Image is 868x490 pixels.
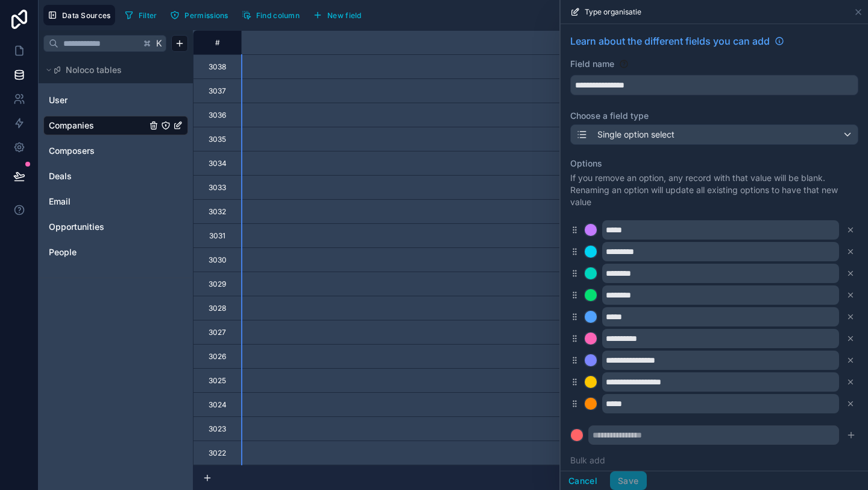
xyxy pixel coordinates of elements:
[43,192,188,211] div: Email
[209,376,226,386] div: 3025
[43,141,188,161] div: Composers
[166,6,237,24] a: Permissions
[43,5,115,25] button: Data Sources
[570,58,614,70] label: Field name
[49,196,146,208] a: Email
[43,91,188,110] div: User
[184,11,228,20] span: Permissions
[570,157,858,170] label: Options
[209,448,226,458] div: 3022
[209,328,226,337] div: 3027
[62,11,111,20] span: Data Sources
[256,11,300,20] span: Find column
[49,246,77,258] span: People
[570,124,858,145] button: Single option select
[570,34,784,48] a: Learn about the different fields you can add
[49,145,95,157] span: Composers
[166,6,232,24] button: Permissions
[49,170,72,182] span: Deals
[209,207,226,217] div: 3032
[209,255,227,265] div: 3030
[43,217,188,237] div: Opportunities
[209,62,226,72] div: 3038
[570,454,605,466] button: Bulk add
[327,11,362,20] span: New field
[597,129,675,141] span: Single option select
[43,116,188,135] div: Companies
[209,304,226,313] div: 3028
[209,424,226,434] div: 3023
[49,221,146,233] a: Opportunities
[43,167,188,186] div: Deals
[49,119,94,132] span: Companies
[203,38,232,47] div: #
[209,135,226,144] div: 3035
[43,243,188,262] div: People
[309,6,366,24] button: New field
[209,231,225,241] div: 3031
[120,6,162,24] button: Filter
[570,34,770,48] span: Learn about the different fields you can add
[209,183,226,192] div: 3033
[49,94,146,106] a: User
[570,110,858,122] label: Choose a field type
[209,279,226,289] div: 3029
[570,172,858,208] p: If you remove an option, any record with that value will be blank. Renaming an option will update...
[209,159,227,168] div: 3034
[139,11,157,20] span: Filter
[49,119,146,132] a: Companies
[209,110,226,120] div: 3036
[49,170,146,182] a: Deals
[155,39,163,48] span: K
[209,400,227,410] div: 3024
[49,221,104,233] span: Opportunities
[209,352,226,361] div: 3026
[49,196,71,208] span: Email
[49,94,68,106] span: User
[49,145,146,157] a: Composers
[43,62,181,78] button: Noloco tables
[585,7,641,17] span: Type organisatie
[49,246,146,258] a: People
[237,6,304,24] button: Find column
[66,64,122,76] span: Noloco tables
[209,86,226,96] div: 3037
